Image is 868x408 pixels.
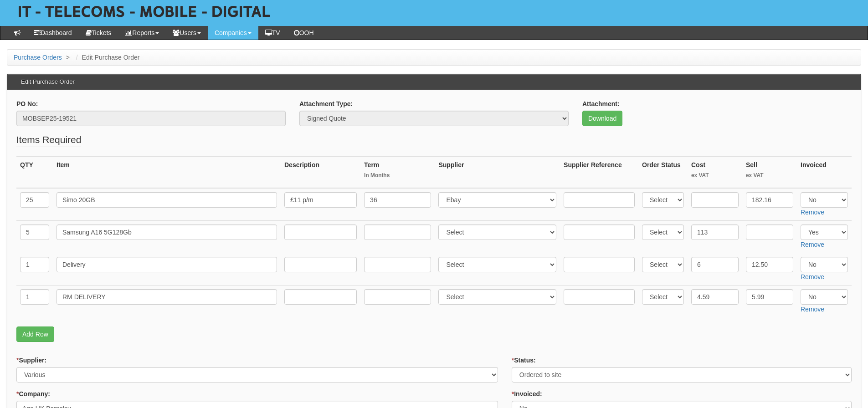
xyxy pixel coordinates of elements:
th: Order Status [638,156,688,188]
small: In Months [364,172,431,179]
a: Reports [118,26,166,40]
a: Purchase Orders [14,54,62,61]
th: Item [53,156,281,188]
th: Description [281,156,360,188]
th: Supplier [435,156,560,188]
label: Attachment Type: [299,99,353,108]
small: ex VAT [746,172,793,179]
label: Company: [16,389,50,398]
th: Invoiced [797,156,852,188]
a: Add Row [16,326,54,342]
a: Tickets [79,26,118,40]
a: Remove [801,306,824,313]
label: PO No: [16,99,38,108]
a: Remove [801,209,824,216]
th: Cost [688,156,742,188]
small: ex VAT [691,172,739,179]
a: Companies [208,26,258,40]
th: Sell [742,156,797,188]
h3: Edit Purchase Order [16,74,79,90]
label: Supplier: [16,356,46,365]
th: QTY [16,156,53,188]
th: Supplier Reference [560,156,638,188]
label: Attachment: [582,99,620,108]
a: Remove [801,273,824,280]
a: TV [258,26,287,40]
label: Invoiced: [512,389,542,398]
a: Dashboard [27,26,79,40]
a: Download [582,111,622,126]
legend: Items Required [16,133,81,147]
a: Users [166,26,208,40]
a: OOH [287,26,321,40]
li: Edit Purchase Order [74,53,140,62]
th: Term [360,156,435,188]
a: Remove [801,241,824,248]
span: > [64,54,72,61]
label: Status: [512,356,536,365]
